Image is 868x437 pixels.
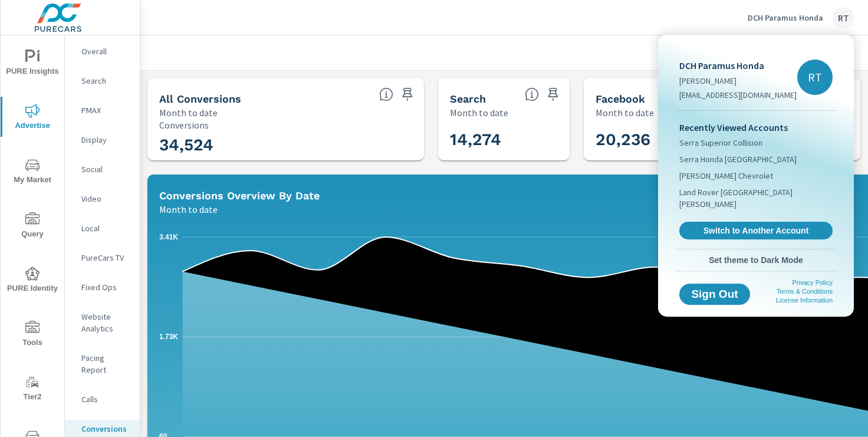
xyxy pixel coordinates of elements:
button: Set theme to Dark Mode [675,249,837,271]
span: Switch to Another Account [686,225,826,236]
span: Sign Out [689,289,741,300]
p: [EMAIL_ADDRESS][DOMAIN_NAME] [679,89,797,101]
a: Privacy Policy [793,279,833,286]
p: DCH Paramus Honda [679,58,797,73]
a: Terms & Conditions [777,288,833,295]
span: Serra Honda [GEOGRAPHIC_DATA] [679,153,797,165]
a: License Information [776,297,833,304]
span: Serra Superior Collision [679,137,762,149]
span: Land Rover [GEOGRAPHIC_DATA][PERSON_NAME] [679,186,833,210]
a: Switch to Another Account [679,222,833,239]
span: [PERSON_NAME] Chevrolet [679,170,773,182]
span: Set theme to Dark Mode [679,255,833,265]
p: [PERSON_NAME] [679,75,797,87]
p: Recently Viewed Accounts [679,120,833,134]
button: Sign Out [679,284,750,305]
div: RT [797,60,833,95]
